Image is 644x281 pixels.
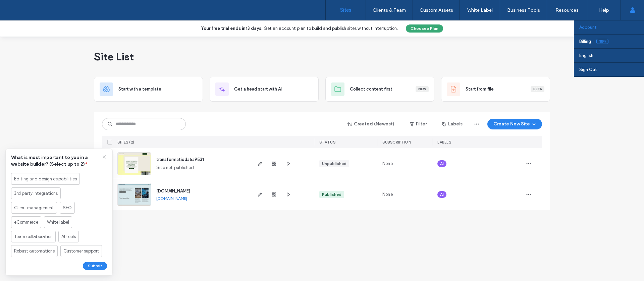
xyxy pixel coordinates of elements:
[117,140,135,145] span: SITES (2)
[555,7,579,13] label: Resources
[440,191,444,198] span: AI
[579,67,597,72] label: Sign Out
[441,77,550,102] div: Start from fileBeta
[579,53,593,58] label: English
[322,191,341,198] div: Published
[579,63,644,76] a: Sign Out
[14,233,53,240] span: Team collaboration
[325,77,434,102] div: Collect content firstNew
[83,262,107,270] button: Submit
[440,161,444,167] span: AI
[342,119,400,129] button: Created (Newest)
[322,161,346,167] div: Unpublished
[47,219,69,226] span: White label
[373,7,406,13] label: Clients & Team
[156,188,190,193] a: [DOMAIN_NAME]
[579,35,644,48] a: BillingNew
[319,140,335,145] span: STATUS
[436,119,469,129] button: Labels
[156,196,187,201] a: [DOMAIN_NAME]
[63,248,99,255] span: Customer support
[382,191,393,198] span: None
[14,190,58,197] span: 3rd party integrations
[596,39,608,44] span: New
[467,7,493,13] label: White Label
[94,50,134,63] span: Site List
[234,86,282,93] span: Get a head start with AI
[507,7,540,13] label: Business Tools
[406,24,443,33] button: Choose a Plan
[210,77,319,102] div: Get a head start with AI
[264,26,398,31] span: Get an account plan to build and publish sites without interruption.
[466,86,494,93] span: Start from file
[579,20,644,34] a: Account
[340,7,352,13] label: Sites
[416,86,429,92] div: New
[382,160,393,167] span: None
[246,26,261,31] b: 13 days
[420,7,453,13] label: Custom Assets
[350,86,392,93] span: Collect content first
[599,7,609,13] label: Help
[487,119,542,129] button: Create New Site
[437,140,451,145] span: LABELS
[11,155,88,167] span: What is most important to you in a website builder? (Select up to 2)
[14,176,77,182] span: Editing and design capabilities
[118,86,161,93] span: Start with a template
[63,205,72,211] span: SEO
[14,205,54,211] span: Client management
[531,86,544,92] div: Beta
[61,233,76,240] span: AI tools
[156,164,194,171] span: Site not published
[14,248,55,255] span: Robust automations
[156,157,204,162] a: transformatioda6a9531
[403,119,433,129] button: Filter
[14,219,38,226] span: eCommerce
[94,77,203,102] div: Start with a template
[382,140,411,145] span: SUBSCRIPTION
[15,5,29,11] span: Help
[579,39,591,44] label: Billing
[201,26,262,31] b: Your free trial ends in .
[579,25,597,30] label: Account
